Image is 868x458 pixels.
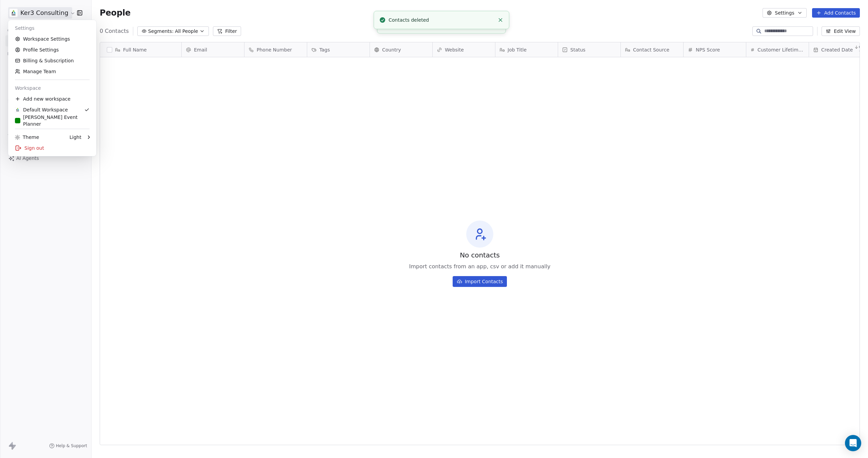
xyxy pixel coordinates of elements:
div: Domain Overview [26,40,61,44]
img: logo_orange.svg [11,11,16,16]
div: Add new workspace [11,93,94,104]
img: Ker3%20logo-01%20(1).jpg [15,107,20,112]
img: website_grey.svg [11,18,16,23]
div: Workspace [11,83,94,93]
a: Workspace Settings [11,34,94,44]
a: Billing & Subscription [11,55,94,66]
div: Domain: [DOMAIN_NAME] [18,18,75,23]
a: Manage Team [11,66,94,77]
div: Theme [15,134,39,141]
div: Contacts deleted [389,17,495,24]
div: [PERSON_NAME] Event Planner [15,114,90,127]
img: tab_domain_overview_orange.svg [18,39,24,45]
div: Settings [11,23,94,34]
div: Keywords by Traffic [75,40,114,44]
a: Profile Settings [11,44,94,55]
button: Close toast [496,16,505,24]
img: tab_keywords_by_traffic_grey.svg [67,39,73,45]
div: Light [70,134,81,141]
div: Sign out [11,143,94,153]
div: Default Workspace [15,106,68,113]
div: v 4.0.25 [19,11,33,16]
